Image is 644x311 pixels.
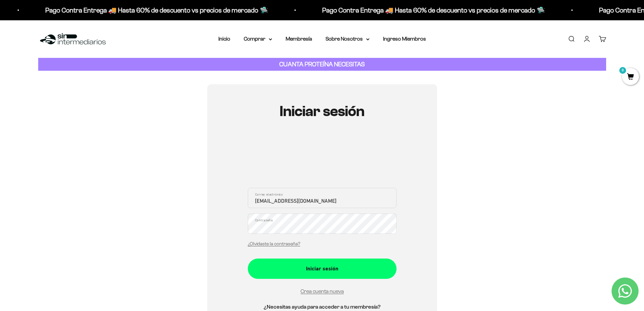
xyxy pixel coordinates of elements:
[326,35,369,43] summary: Sobre Nosotros
[286,36,312,42] a: Membresía
[248,241,300,246] a: ¿Olvidaste la contraseña?
[622,73,639,81] a: 0
[248,103,397,119] h1: Iniciar sesión
[619,66,627,74] mark: 0
[248,139,397,180] iframe: Social Login Buttons
[43,5,266,16] p: Pago Contra Entrega 🚚 Hasta 60% de descuento vs precios de mercado 🛸
[244,35,272,43] summary: Comprar
[248,259,397,279] button: Iniciar sesión
[279,61,365,68] strong: CUANTA PROTEÍNA NECESITAS
[261,264,383,273] div: Iniciar sesión
[383,36,426,42] a: Ingreso Miembros
[301,288,344,294] a: Crea cuenta nueva
[218,36,230,42] a: Inicio
[320,5,543,16] p: Pago Contra Entrega 🚚 Hasta 60% de descuento vs precios de mercado 🛸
